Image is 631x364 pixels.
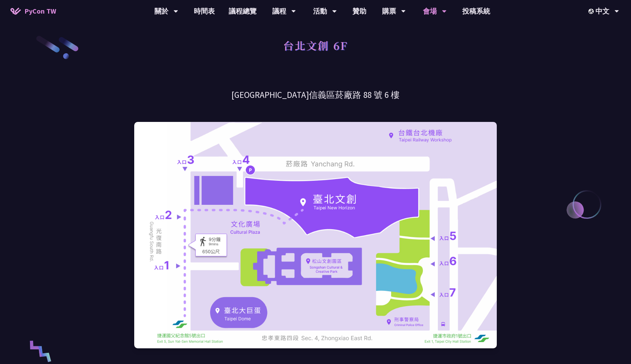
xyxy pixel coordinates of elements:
span: PyCon TW [24,6,56,16]
img: Locale Icon [588,9,595,14]
h1: 台北文創 6F [283,35,348,56]
img: Home icon of PyCon TW 2025 [10,8,21,15]
h3: [GEOGRAPHIC_DATA]信義區菸廠路 88 號 6 樓 [134,89,497,101]
a: PyCon TW [3,2,63,20]
img: 會場地圖 [134,122,497,348]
